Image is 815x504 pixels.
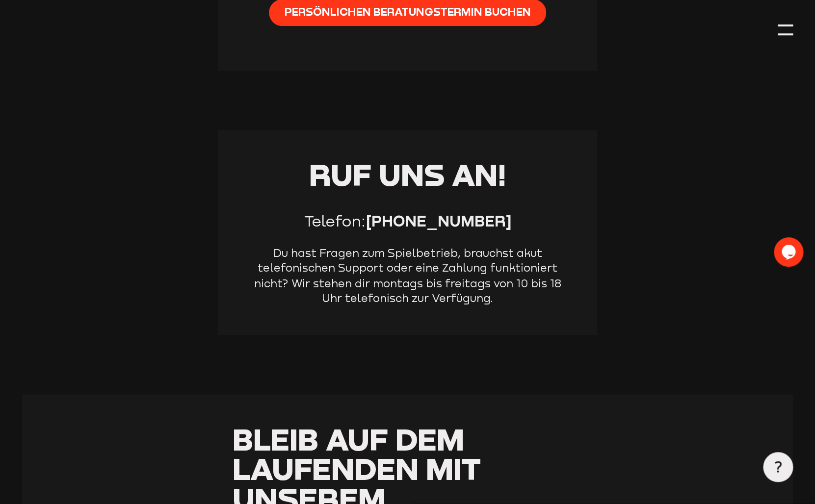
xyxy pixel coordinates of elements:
p: Du hast Fragen zum Spielbetrieb, brauchst akut telefonischen Support oder eine Zahlung funktionie... [247,246,567,305]
span: Persönlichen Beratungstermin buchen [285,4,531,19]
strong: [PHONE_NUMBER] [366,212,511,230]
span: Ruf uns an! [309,156,506,193]
p: Telefon: [247,212,567,231]
iframe: chat widget [774,237,805,267]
